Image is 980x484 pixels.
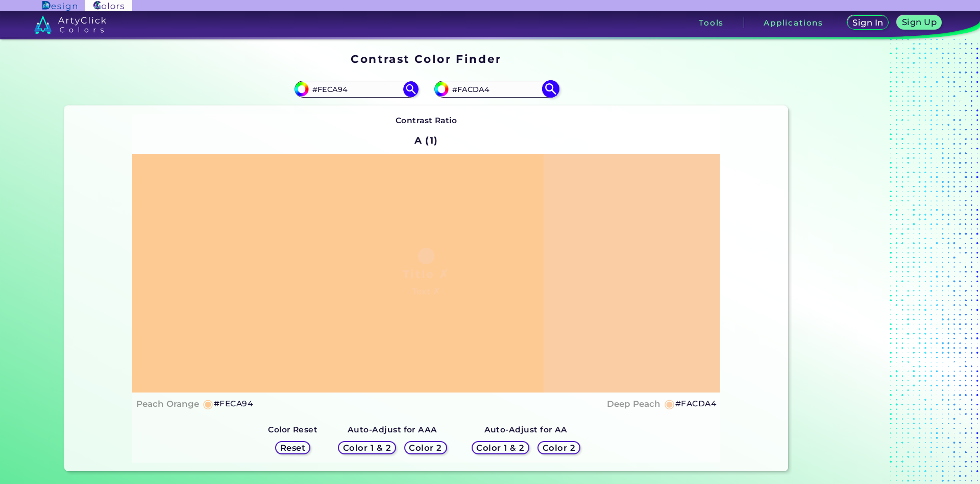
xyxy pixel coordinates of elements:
[214,397,253,410] h5: #FECA94
[899,16,939,29] a: Sign Up
[345,444,388,451] h5: Color 1 & 2
[849,16,887,29] a: Sign In
[484,425,568,434] strong: Auto-Adjust for AA
[903,18,935,26] h5: Sign Up
[764,19,823,27] h3: Applications
[412,284,440,299] h4: Text ✗
[348,425,437,434] strong: Auto-Adjust for AAA
[403,266,450,282] h1: Title ✗
[42,1,77,11] img: ArtyClick Design logo
[544,444,574,451] h5: Color 2
[607,397,660,411] h4: Deep Peach
[664,398,675,410] h5: ◉
[281,444,304,451] h5: Reset
[479,444,522,451] h5: Color 1 & 2
[449,82,544,96] input: type color 2..
[351,51,501,66] h1: Contrast Color Finder
[542,80,559,98] img: icon search
[203,398,214,410] h5: ◉
[411,444,440,451] h5: Color 2
[268,425,317,434] strong: Color Reset
[403,81,419,97] img: icon search
[410,129,443,152] h2: A (1)
[34,15,106,34] img: logo_artyclick_colors_white.svg
[854,19,882,27] h5: Sign In
[675,397,716,410] h5: #FACDA4
[699,19,724,27] h3: Tools
[309,82,404,96] input: type color 1..
[136,397,199,411] h4: Peach Orange
[396,116,457,125] strong: Contrast Ratio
